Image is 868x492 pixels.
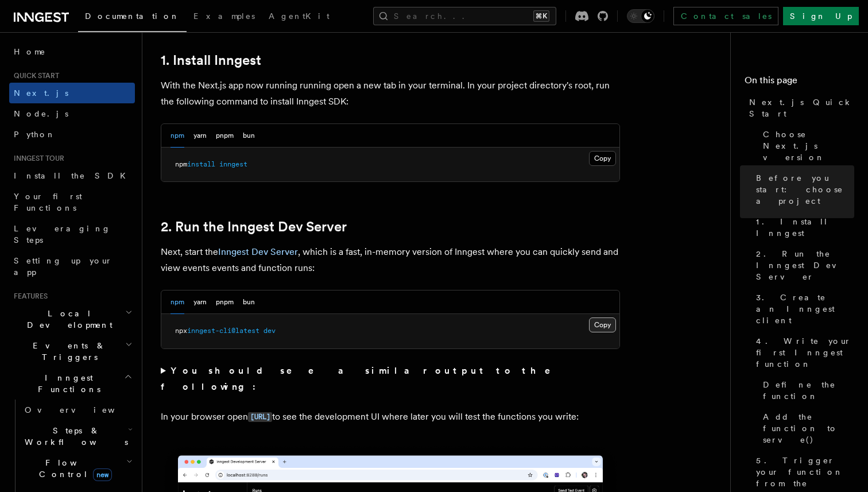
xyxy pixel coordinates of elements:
a: 2. Run the Inngest Dev Server [751,243,854,287]
button: Flow Controlnew [20,452,135,485]
a: Next.js Quick Start [745,92,854,124]
span: Quick start [9,71,59,80]
span: 4. Write your first Inngest function [756,335,854,370]
span: Overview [25,405,143,414]
span: Documentation [85,11,180,21]
h4: On this page [745,73,854,92]
a: Setting up your app [9,250,135,282]
summary: You should see a similar output to the following: [161,363,620,395]
button: npm [170,290,184,314]
button: Steps & Workflows [20,420,135,452]
span: Home [14,46,46,57]
a: [URL] [248,411,272,422]
span: Inngest tour [9,154,64,163]
a: Before you start: choose a project [751,168,854,211]
span: 1. Install Inngest [756,216,854,239]
a: AgentKit [262,3,336,31]
a: Python [9,124,135,145]
span: dev [263,327,276,335]
button: Local Development [9,303,135,335]
button: Search...⌘K [373,7,556,25]
button: Copy [589,317,616,332]
span: Examples [193,11,255,21]
span: inngest-cli@latest [187,327,259,335]
span: Python [14,130,56,139]
button: Events & Triggers [9,335,135,367]
span: 2. Run the Inngest Dev Server [756,248,854,282]
a: Sign Up [783,7,859,25]
strong: You should see a similar output to the following: [161,365,567,392]
a: Add the function to serve() [758,406,854,450]
a: Contact sales [673,7,778,25]
code: [URL] [248,412,272,422]
span: Steps & Workflows [20,425,128,448]
span: Leveraging Steps [14,224,111,245]
span: inngest [219,160,247,168]
span: Define the function [763,379,854,402]
button: bun [243,124,255,148]
span: 3. Create an Inngest client [756,292,854,326]
span: Choose Next.js version [763,129,854,163]
button: yarn [193,290,207,314]
a: Define the function [758,374,854,406]
span: Next.js Quick Start [749,96,854,119]
span: Features [9,292,48,301]
button: bun [243,290,255,314]
p: With the Next.js app now running running open a new tab in your terminal. In your project directo... [161,78,620,110]
button: Inngest Functions [9,367,135,400]
a: Next.js [9,83,135,103]
span: Next.js [14,88,68,98]
span: AgentKit [269,11,330,21]
span: Before you start: choose a project [756,172,854,207]
button: Copy [589,151,616,166]
button: Toggle dark mode [627,9,654,23]
button: npm [170,124,184,148]
a: 1. Install Inngest [751,211,854,243]
button: yarn [193,124,207,148]
span: Add the function to serve() [763,411,854,445]
span: Events & Triggers [9,340,125,363]
a: Home [9,41,135,62]
a: Your first Functions [9,186,135,218]
a: Inngest Dev Server [218,246,298,257]
a: Overview [20,400,135,420]
button: pnpm [216,290,234,314]
a: 4. Write your first Inngest function [751,331,854,374]
p: In your browser open to see the development UI where later you will test the functions you write: [161,409,620,425]
span: npx [175,327,187,335]
kbd: ⌘K [533,10,549,22]
a: Leveraging Steps [9,218,135,250]
button: pnpm [216,124,234,148]
a: Node.js [9,103,135,124]
a: 3. Create an Inngest client [751,287,854,331]
a: Documentation [78,3,187,32]
span: Flow Control [20,457,126,480]
span: Inngest Functions [9,372,124,395]
span: new [93,468,112,481]
span: Local Development [9,308,125,331]
a: Examples [187,3,262,31]
a: 2. Run the Inngest Dev Server [161,219,347,235]
span: Your first Functions [14,192,82,212]
span: npm [175,160,187,168]
a: 1. Install Inngest [161,52,261,68]
span: Setting up your app [14,256,113,277]
span: install [187,160,215,168]
span: Node.js [14,109,68,118]
span: Install the SDK [14,171,133,180]
a: Install the SDK [9,165,135,186]
p: Next, start the , which is a fast, in-memory version of Inngest where you can quickly send and vi... [161,244,620,276]
a: Choose Next.js version [758,124,854,168]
